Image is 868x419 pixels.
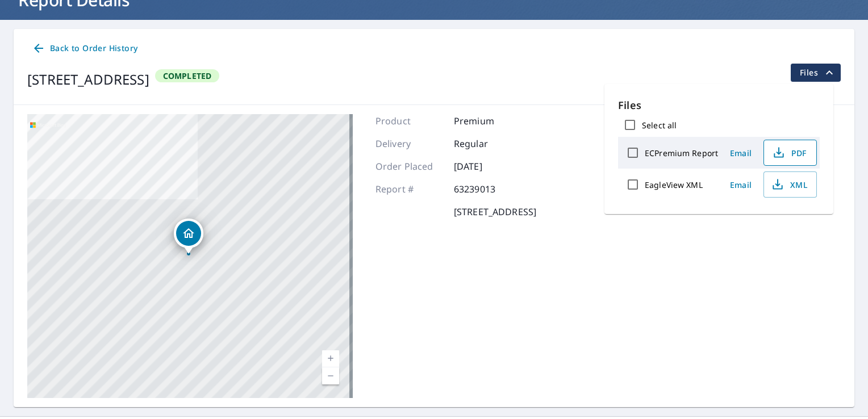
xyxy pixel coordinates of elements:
[375,137,444,150] p: Delivery
[727,179,754,190] span: Email
[642,120,677,131] label: Select all
[771,178,807,191] span: XML
[375,114,444,128] p: Product
[375,182,444,196] p: Report #
[156,70,219,81] span: Completed
[454,137,522,150] p: Regular
[454,182,522,196] p: 63239013
[32,41,137,56] span: Back to Order History
[27,69,149,90] div: [STREET_ADDRESS]
[618,98,820,113] p: Files
[763,171,817,198] button: XML
[174,219,203,254] div: Dropped pin, building 1, Residential property, 2410 NE 44th Ct Lighthouse Point, FL 33064
[771,146,807,160] span: PDF
[645,179,703,190] label: EagleView XML
[27,38,142,59] a: Back to Order History
[454,160,522,173] p: [DATE]
[763,140,817,166] button: PDF
[645,148,718,158] label: ECPremium Report
[723,176,759,194] button: Email
[375,160,444,173] p: Order Placed
[723,144,759,162] button: Email
[454,114,522,128] p: Premium
[727,148,754,158] span: Email
[454,205,536,219] p: [STREET_ADDRESS]
[790,64,841,82] button: filesDropdownBtn-63239013
[800,66,836,79] span: Files
[322,350,339,367] a: Current Level 17, Zoom In
[322,367,339,384] a: Current Level 17, Zoom Out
